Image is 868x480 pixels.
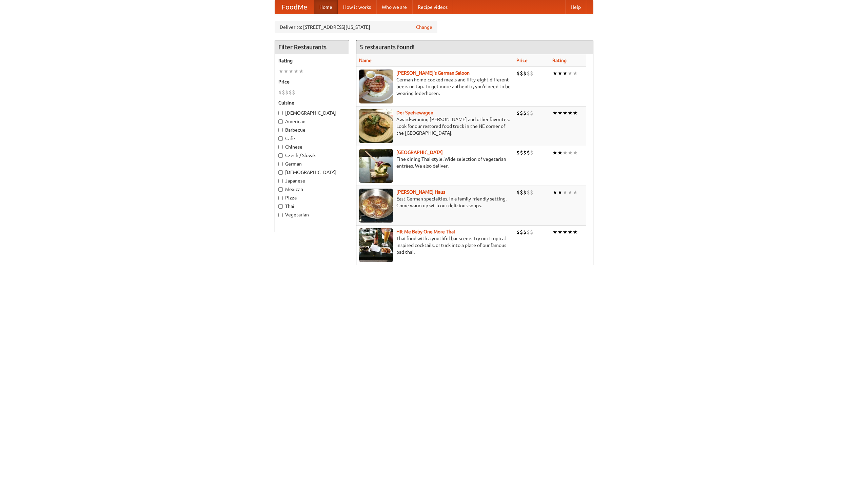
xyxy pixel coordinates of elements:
li: ★ [557,109,563,117]
a: Who we are [376,0,412,14]
li: $ [289,89,292,96]
label: Vegetarian [278,211,346,218]
img: satay.jpg [359,149,393,183]
label: Pizza [278,194,346,201]
a: Der Speisewagen [396,110,433,115]
a: Name [359,58,372,63]
li: $ [516,70,520,77]
li: $ [530,109,533,117]
li: ★ [573,109,578,117]
li: ★ [552,149,557,156]
a: [PERSON_NAME]'s German Saloon [396,70,470,76]
li: ★ [278,68,283,75]
label: German [278,160,346,167]
li: $ [527,109,530,117]
li: $ [278,89,282,96]
label: Barbecue [278,127,346,133]
label: Cafe [278,135,346,142]
li: $ [520,149,523,156]
input: [DEMOGRAPHIC_DATA] [278,170,283,175]
input: Mexican [278,187,283,192]
li: $ [523,189,527,196]
input: German [278,162,283,166]
a: Recipe videos [412,0,453,14]
p: German home-cooked meals and fifty-eight different beers on tap. To get more authentic, you'd nee... [359,76,511,97]
h4: Filter Restaurants [275,40,349,54]
li: ★ [573,189,578,196]
li: ★ [552,189,557,196]
li: $ [516,228,520,236]
li: $ [520,70,523,77]
li: $ [527,228,530,236]
a: [GEOGRAPHIC_DATA] [396,150,443,155]
p: East German specialties, in a family-friendly setting. Come warm up with our delicious soups. [359,195,511,209]
li: $ [523,228,527,236]
li: ★ [552,70,557,77]
li: $ [520,109,523,117]
li: $ [292,89,295,96]
input: Thai [278,204,283,209]
h5: Price [278,78,346,85]
input: Japanese [278,179,283,183]
li: ★ [563,149,568,156]
li: ★ [568,109,573,117]
input: Chinese [278,145,283,149]
li: $ [527,149,530,156]
input: Czech / Slovak [278,153,283,158]
p: Thai food with a youthful bar scene. Try our tropical inspired cocktails, or tuck into a plate of... [359,235,511,255]
li: ★ [573,228,578,236]
li: ★ [563,109,568,117]
li: $ [530,70,533,77]
li: $ [520,189,523,196]
li: $ [516,189,520,196]
label: American [278,118,346,125]
li: ★ [568,189,573,196]
li: ★ [557,149,563,156]
li: ★ [573,149,578,156]
a: Hit Me Baby One More Thai [396,229,455,234]
label: Japanese [278,177,346,184]
li: $ [516,149,520,156]
a: Change [416,24,432,31]
li: $ [527,70,530,77]
li: $ [282,89,285,96]
img: speisewagen.jpg [359,109,393,143]
label: [DEMOGRAPHIC_DATA] [278,110,346,116]
li: $ [520,228,523,236]
ng-pluralize: 5 restaurants found! [360,44,415,50]
li: ★ [283,68,289,75]
li: ★ [557,70,563,77]
li: $ [530,149,533,156]
li: ★ [557,228,563,236]
input: American [278,119,283,124]
li: $ [530,189,533,196]
li: ★ [563,70,568,77]
li: $ [523,70,527,77]
label: Thai [278,203,346,210]
label: Chinese [278,143,346,150]
input: Pizza [278,196,283,200]
li: $ [523,149,527,156]
li: ★ [552,228,557,236]
a: Price [516,58,528,63]
a: How it works [338,0,376,14]
li: ★ [568,228,573,236]
label: Czech / Slovak [278,152,346,159]
label: Mexican [278,186,346,193]
a: Home [314,0,338,14]
input: [DEMOGRAPHIC_DATA] [278,111,283,115]
a: FoodMe [275,0,314,14]
li: ★ [573,70,578,77]
a: Rating [552,58,567,63]
a: [PERSON_NAME] Haus [396,189,445,195]
li: $ [523,109,527,117]
label: [DEMOGRAPHIC_DATA] [278,169,346,176]
li: $ [530,228,533,236]
li: ★ [289,68,294,75]
input: Barbecue [278,128,283,132]
li: ★ [552,109,557,117]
